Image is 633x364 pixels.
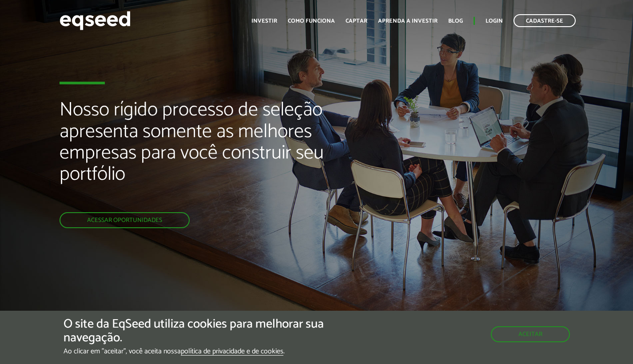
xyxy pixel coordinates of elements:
a: Blog [448,18,463,24]
h5: O site da EqSeed utiliza cookies para melhorar sua navegação. [64,317,367,345]
a: Aprenda a investir [378,18,438,24]
a: Acessar oportunidades [60,212,190,228]
p: Ao clicar em "aceitar", você aceita nossa . [64,347,367,356]
a: Captar [346,18,367,24]
a: Investir [251,18,277,24]
a: Login [486,18,503,24]
button: Aceitar [491,326,570,342]
a: Como funciona [288,18,335,24]
img: EqSeed [60,9,131,32]
a: Cadastre-se [514,14,576,27]
h2: Nosso rígido processo de seleção apresenta somente as melhores empresas para você construir seu p... [60,99,363,212]
a: política de privacidade e de cookies [181,348,283,356]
